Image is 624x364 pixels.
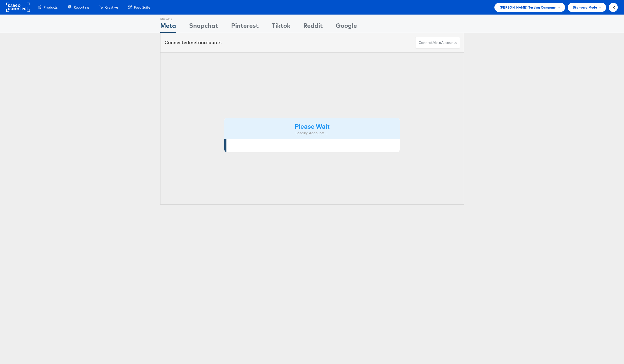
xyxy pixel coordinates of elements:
[303,21,323,33] div: Reddit
[295,122,330,130] strong: Please Wait
[160,15,176,21] div: Showing
[433,40,441,45] span: meta
[415,37,460,49] button: ConnectmetaAccounts
[44,5,58,10] span: Products
[500,5,556,10] span: [PERSON_NAME] Testing Company
[612,6,615,9] span: IR
[105,5,118,10] span: Creative
[164,39,222,46] div: Connected accounts
[189,39,201,45] span: meta
[160,21,176,33] div: Meta
[189,21,218,33] div: Snapchat
[228,131,396,136] div: Loading Accounts ....
[231,21,259,33] div: Pinterest
[336,21,357,33] div: Google
[134,5,150,10] span: Feed Suite
[272,21,290,33] div: Tiktok
[573,5,597,10] span: Standard Mode
[74,5,89,10] span: Reporting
